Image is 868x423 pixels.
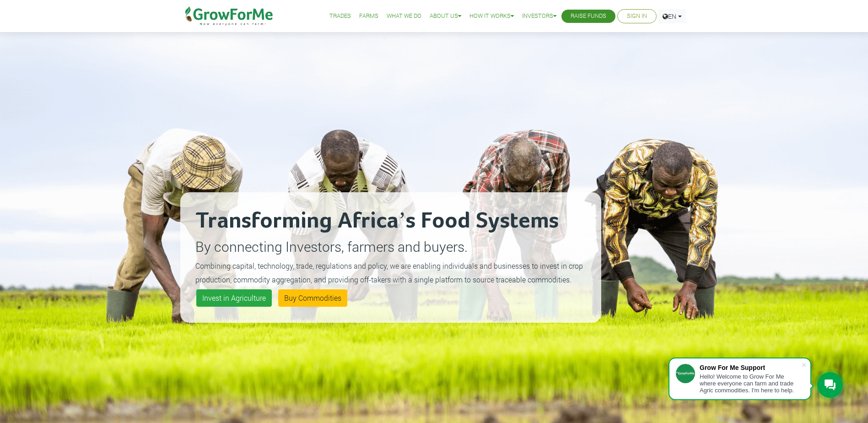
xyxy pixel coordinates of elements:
[196,289,272,307] a: Invest in Agriculture
[700,373,801,394] div: Hello! Welcome to Grow For Me where everyone can farm and trade Agric commodities. I'm here to help.
[430,11,461,21] a: About Us
[522,11,556,21] a: Investors
[571,11,606,21] a: Raise Funds
[195,236,586,257] p: By connecting Investors, farmers and buyers.
[658,9,686,23] a: EN
[469,11,514,21] a: How it Works
[627,11,647,21] a: Sign In
[195,207,586,235] h2: Transforming Africa’s Food Systems
[329,11,351,21] a: Trades
[387,11,421,21] a: What We Do
[195,261,583,284] small: Combining capital, technology, trade, regulations and policy, we are enabling individuals and bus...
[700,364,801,371] div: Grow For Me Support
[278,289,347,307] a: Buy Commodities
[359,11,378,21] a: Farms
